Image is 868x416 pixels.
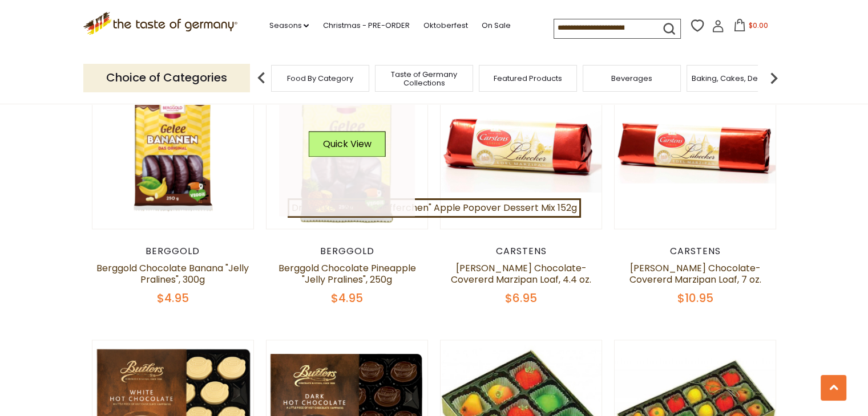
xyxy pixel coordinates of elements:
img: previous arrow [250,67,273,89]
button: Quick View [308,131,385,157]
a: Christmas - PRE-ORDER [322,19,409,32]
a: Beverages [611,74,652,83]
span: $4.95 [331,290,363,306]
a: On Sale [481,19,510,32]
div: Carstens [440,246,603,257]
a: Oktoberfest [423,19,467,32]
a: Taste of Germany Collections [378,70,470,87]
img: Berggold Chocolate Pineapple "Jelly Pralines", 250g [267,67,428,229]
a: Seasons [269,19,309,32]
div: Berggold [266,246,429,257]
a: Food By Category [287,74,353,83]
a: Berggold Chocolate Banana "Jelly Pralines", 300g [96,262,249,286]
span: $0.00 [748,21,768,30]
img: Carstens Luebeck Chocolate-Covererd Marzipan Loaf, 7 oz. [615,67,776,229]
a: Baking, Cakes, Desserts [692,74,780,83]
a: [PERSON_NAME] Chocolate-Covererd Marzipan Loaf, 4.4 oz. [451,262,591,286]
img: next arrow [762,67,785,89]
img: Berggold Chocolate Banana "Jelly Pralines", 300g [92,67,254,229]
span: $6.95 [505,290,537,306]
span: $4.95 [157,290,189,306]
div: Carstens [614,246,777,257]
a: Berggold Chocolate Pineapple "Jelly Pralines", 250g [278,262,415,286]
a: [PERSON_NAME] Chocolate-Covererd Marzipan Loaf, 7 oz. [629,262,761,286]
a: Dr. Oetker "Apfel-Puefferchen" Apple Popover Dessert Mix 152g [288,198,581,218]
p: Choice of Categories [83,64,250,92]
img: Carstens Luebeck Chocolate-Covererd Marzipan Loaf, 4.4 oz. [441,67,602,229]
a: Featured Products [494,74,562,83]
div: Berggold [92,246,255,257]
button: $0.00 [726,19,775,36]
span: $10.95 [677,290,713,306]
